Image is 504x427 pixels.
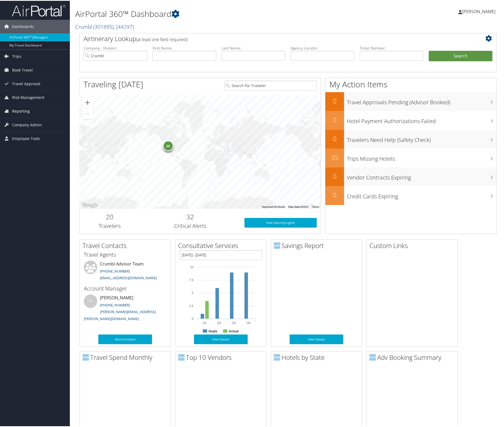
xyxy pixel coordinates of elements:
h2: Hotels by State [274,352,362,361]
h2: 0 [325,133,344,142]
a: More Contacts [98,334,152,343]
span: [PERSON_NAME] [462,8,495,14]
tspan: 2.5 [189,303,193,307]
a: 0Hotel Payment Authorizations Failed [325,110,496,129]
button: Search [429,50,492,61]
span: (at least one field required) [136,36,188,42]
a: View SecurityLogic® [244,217,317,227]
button: Zoom out [82,107,93,118]
tspan: 7.5 [189,278,193,281]
label: Last Name: [222,45,285,50]
h3: Hotel Payment Authorizations Failed [347,114,496,124]
h1: AirPortal 360™ Dashboard [75,8,359,19]
span: Employee Tools [12,131,40,145]
h2: Travel Contacts [82,240,171,249]
h2: Custom Links [369,240,458,249]
a: View Details [194,334,248,343]
a: 0Travel Approvals Pending (Advisor Booked) [325,91,496,110]
h3: Critical Alerts [144,221,236,229]
span: Travel Approval [12,76,40,90]
a: 0Travelers Need Help (Safety Check) [325,129,496,148]
h2: 0 [325,171,344,180]
li: Crumbl Advisor Team [81,260,169,282]
h3: Vendor Contracts Expiring [347,170,496,181]
a: [PHONE_NUMBER] [100,268,130,273]
h1: My Action Items [325,78,496,89]
a: Open this area in Google Maps (opens a new window) [81,201,99,208]
button: Zoom in [82,96,93,107]
h3: Trips Missing Hotels [347,152,496,162]
text: Q1 [203,320,207,324]
li: [PERSON_NAME] [81,294,169,322]
text: Actual [229,329,239,332]
h3: Travel Approvals Pending (Advisor Booked) [347,95,496,105]
h2: Airtinerary Lookup [84,33,458,42]
text: Q4 [247,320,251,324]
img: domo-logo.png [274,353,280,360]
a: [PERSON_NAME][EMAIL_ADDRESS][PERSON_NAME][DOMAIN_NAME] [84,308,156,320]
span: Map data ©2025 [288,204,308,207]
input: Search for Traveler [224,80,317,90]
tspan: 5 [192,290,193,294]
a: Crumbl [75,22,134,30]
h2: 35 [325,152,344,161]
h1: Traveling [DATE] [84,78,143,89]
h2: 0 [325,190,344,199]
h2: Savings Report [274,240,362,249]
span: Reporting [12,104,30,117]
h2: 32 [144,211,236,221]
a: [EMAIL_ADDRESS][DOMAIN_NAME] [100,275,157,279]
img: domo-logo.png [274,242,280,248]
tspan: 10 [190,265,193,268]
div: TK [84,294,97,307]
h2: 20 [84,211,136,221]
text: Goals [208,329,218,332]
a: [PHONE_NUMBER] [100,302,130,307]
h2: Adv Booking Summary [369,352,458,361]
a: [PERSON_NAME] [458,3,501,19]
a: Terms (opens in new tab) [312,204,319,207]
button: Keyboard shortcuts [262,204,285,208]
span: ( 301895 ) [93,22,114,30]
h3: Account Manager [84,284,167,292]
span: , [ 44297 ] [114,22,134,30]
tspan: 0 [192,316,193,320]
text: Q2 [217,320,221,324]
h3: Travelers [84,221,136,229]
img: domo-logo.png [82,353,89,360]
a: 0Credit Cards Expiring [325,185,496,204]
h3: Credit Cards Expiring [347,189,496,199]
h2: 0 [325,114,344,124]
label: Ticket Number: [360,45,423,50]
img: Google [81,201,99,208]
text: Q3 [232,320,236,324]
label: First Name: [153,45,216,50]
a: View Details [290,334,343,343]
label: Company - Division: [84,45,147,50]
span: Company Admin [12,117,42,131]
span: Risk Management [12,90,44,103]
a: 35Trips Missing Hotels [325,148,496,167]
span: Trips [12,49,21,62]
span: Dashboards [12,19,34,33]
label: Agency Locator: [291,45,354,50]
h3: Travelers Need Help (Safety Check) [347,133,496,143]
a: 0Vendor Contracts Expiring [325,167,496,185]
h2: Top 10 Vendors [178,352,266,361]
h3: Travel Agents [84,250,167,258]
h2: 0 [325,96,344,105]
span: Book Travel [12,63,33,76]
img: domo-logo.png [369,353,376,360]
img: airportal-logo.png [12,3,66,16]
img: domo-logo.png [178,353,185,360]
h2: Travel Spend Monthly [82,352,171,361]
h2: Consultative Services [178,240,266,249]
div: 20 [163,140,174,150]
